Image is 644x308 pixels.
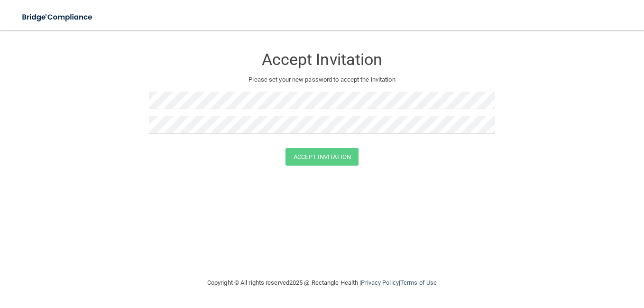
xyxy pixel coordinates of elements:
[14,8,101,27] img: bridge_compliance_login_screen.278c3ca4.svg
[149,51,495,68] h3: Accept Invitation
[361,279,398,286] a: Privacy Policy
[400,279,437,286] a: Terms of Use
[156,74,488,85] p: Please set your new password to accept the invitation
[149,268,495,298] div: Copyright © All rights reserved 2025 @ Rectangle Health | |
[285,148,359,166] button: Accept Invitation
